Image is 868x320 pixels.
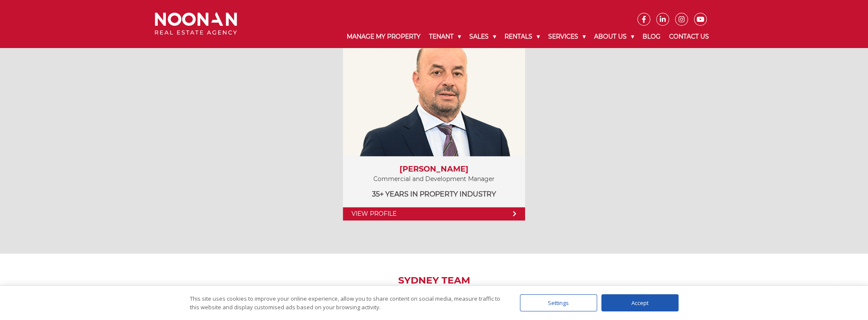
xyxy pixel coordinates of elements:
[544,26,590,48] a: Services
[520,294,597,311] div: Settings
[342,26,425,48] a: Manage My Property
[148,275,720,286] h2: Sydney Team
[351,165,516,174] h3: [PERSON_NAME]
[638,26,665,48] a: Blog
[590,26,638,48] a: About Us
[343,207,525,220] a: View Profile
[351,174,516,184] p: Commercial and Development Manager
[601,294,679,311] div: Accept
[155,12,237,35] img: Noonan Real Estate Agency
[465,26,500,48] a: Sales
[500,26,544,48] a: Rentals
[351,189,516,199] p: 35+ years in Property Industry
[665,26,713,48] a: Contact Us
[190,294,503,311] div: This site uses cookies to improve your online experience, allow you to share content on social me...
[425,26,465,48] a: Tenant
